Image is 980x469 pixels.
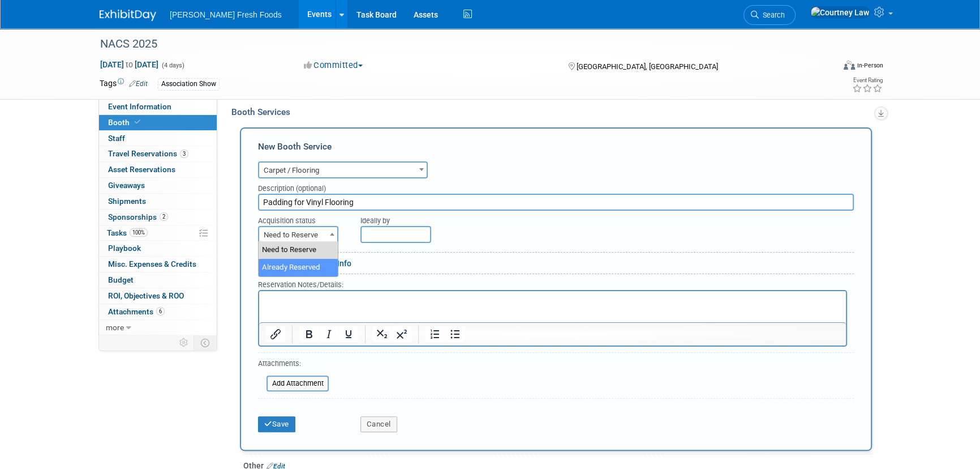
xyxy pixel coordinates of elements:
a: Travel Reservations3 [99,146,217,161]
button: Save [258,416,295,432]
a: more [99,320,217,335]
button: Numbered list [425,326,445,342]
span: Booth [108,118,143,127]
td: Toggle Event Tabs [194,335,217,350]
div: Event Format [767,59,883,76]
a: Budget [99,272,217,288]
button: Italic [319,326,338,342]
div: Reservation Notes/Details: [258,279,847,290]
span: Need to Reserve [258,226,338,243]
span: Carpet / Flooring [258,161,428,178]
button: Insert/edit link [266,326,285,342]
button: Bullet list [445,326,465,342]
a: Sponsorships2 [99,210,217,225]
div: New Booth Service [258,140,854,159]
div: Acquisition status [258,211,343,226]
div: Booth Services [231,106,880,118]
iframe: Rich Text Area [259,291,846,322]
button: Subscript [372,326,392,342]
span: Sponsorships [108,212,168,221]
span: Carpet / Flooring [259,163,427,178]
td: Personalize Event Tab Strip [174,335,194,350]
a: Event Information [99,99,217,114]
a: Shipments [99,194,217,209]
a: Asset Reservations [99,162,217,177]
i: Booth reservation complete [135,119,140,125]
button: Superscript [392,326,411,342]
div: Association Show [158,78,220,90]
a: Staff [99,131,217,146]
div: Ideally by [360,211,803,226]
span: Travel Reservations [108,149,188,158]
span: to [124,60,135,69]
div: Description (optional) [258,178,854,194]
a: Search [743,5,796,25]
span: Playbook [108,244,141,253]
a: Playbook [99,241,217,256]
li: Need to Reserve [259,241,338,259]
a: Misc. Expenses & Credits [99,257,217,272]
span: more [106,323,124,332]
a: Booth [99,115,217,130]
div: Attachments: [258,359,329,372]
span: (4 days) [161,62,184,69]
span: Asset Reservations [108,165,175,174]
span: Misc. Expenses & Credits [108,259,196,268]
img: Courtney Law [810,6,870,19]
a: ROI, Objectives & ROO [99,288,217,304]
span: Budget [108,275,134,284]
div: NACS 2025 [96,34,816,54]
li: Already Reserved [259,259,338,276]
a: Giveaways [99,178,217,193]
div: In-Person [857,61,883,70]
span: Need to Reserve [259,227,337,243]
span: ROI, Objectives & ROO [108,291,184,300]
td: Tags [100,78,148,91]
span: Search [759,11,785,19]
span: 2 [160,212,168,221]
button: Committed [300,59,367,71]
span: Shipments [108,197,146,206]
a: Edit [129,80,148,88]
span: Giveaways [108,181,145,190]
a: Attachments6 [99,304,217,319]
a: Tasks100% [99,225,217,241]
span: Tasks [107,228,148,237]
span: Staff [108,134,125,143]
span: 6 [156,307,165,315]
button: Bold [299,326,319,342]
img: Format-Inperson.png [844,61,855,70]
span: Event Information [108,102,171,111]
span: [PERSON_NAME] Fresh Foods [170,10,282,19]
span: 100% [130,228,148,237]
span: [GEOGRAPHIC_DATA], [GEOGRAPHIC_DATA] [576,62,717,71]
span: 3 [180,150,188,158]
button: Cancel [360,416,397,432]
span: [DATE] [DATE] [100,59,159,70]
img: ExhibitDay [100,10,156,21]
span: Attachments [108,307,165,316]
div: Event Rating [852,78,883,83]
button: Underline [339,326,358,342]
